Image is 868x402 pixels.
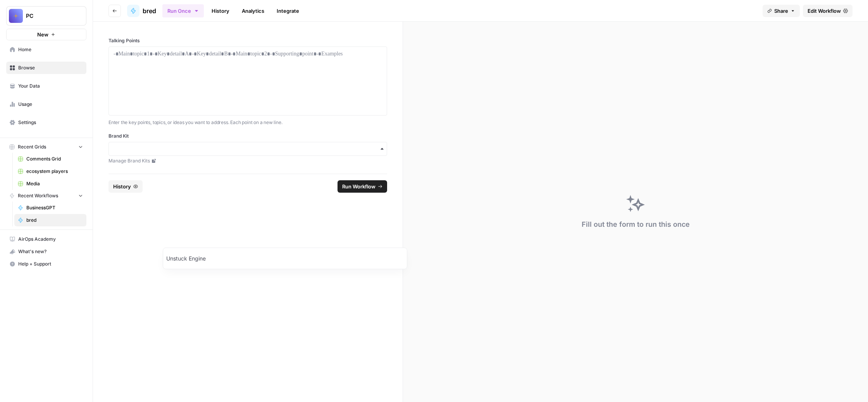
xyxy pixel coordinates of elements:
[108,157,387,164] a: Manage Brand Kits
[6,62,86,74] a: Browse
[7,246,86,257] div: What's new?
[6,258,86,270] button: Help + Support
[127,5,156,17] a: bred
[6,245,86,258] button: What's new?
[26,155,83,162] span: Comments Grid
[18,101,83,108] span: Usage
[6,141,86,153] button: Recent Grids
[6,6,86,26] button: Workspace: PC
[26,204,83,211] span: BusinessGPT
[582,219,690,230] div: Fill out the form to run this once
[808,7,841,15] span: Edit Workflow
[14,202,86,214] a: BusinessGPT
[803,5,852,17] a: Edit Workflow
[108,37,387,44] label: Talking Points
[14,178,86,190] a: Media
[6,80,86,92] a: Your Data
[162,4,204,17] button: Run Once
[18,64,83,71] span: Browse
[18,192,58,199] span: Recent Workflows
[26,168,83,175] span: ecosystem players
[237,5,269,17] a: Analytics
[6,43,86,56] a: Home
[26,180,83,187] span: Media
[207,5,234,17] a: History
[108,133,387,140] label: Brand Kit
[18,143,46,150] span: Recent Grids
[108,180,143,193] button: History
[18,236,83,243] span: AirOps Academy
[6,116,86,129] a: Settings
[26,217,83,224] span: bred
[9,9,23,23] img: PC Logo
[37,31,48,38] span: New
[14,153,86,165] a: Comments Grid
[6,98,86,110] a: Usage
[113,183,131,190] span: History
[18,46,83,53] span: Home
[6,190,86,202] button: Recent Workflows
[342,183,375,190] span: Run Workflow
[272,5,304,17] a: Integrate
[338,180,387,193] button: Run Workflow
[14,165,86,178] a: ecosystem players
[18,83,83,90] span: Your Data
[763,5,800,17] button: Share
[26,12,73,20] span: PC
[6,233,86,245] a: AirOps Academy
[6,29,86,40] button: New
[108,119,387,126] p: Enter the key points, topics, or ideas you want to address. Each point on a new line.
[143,6,156,16] span: bred
[18,261,83,267] span: Help + Support
[163,251,407,266] div: Unstuck Engine
[774,7,788,15] span: Share
[18,119,83,126] span: Settings
[14,214,86,226] a: bred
